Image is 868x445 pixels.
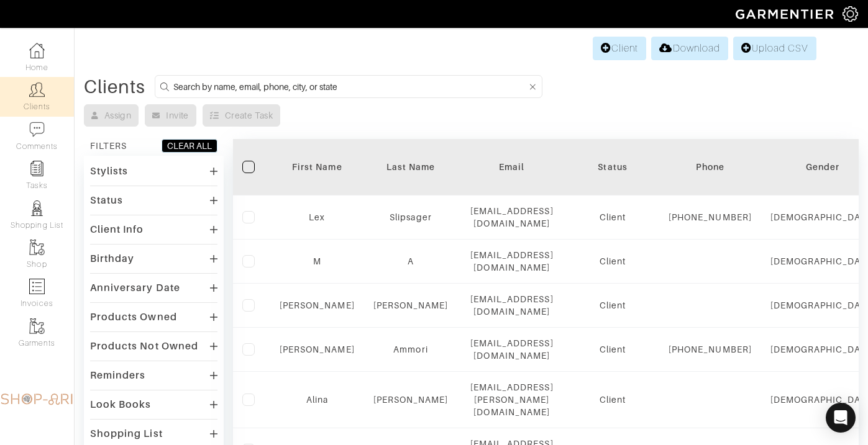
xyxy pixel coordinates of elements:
[90,165,128,178] div: Stylists
[90,311,177,323] div: Products Owned
[669,211,752,223] div: [PHONE_NUMBER]
[280,161,355,173] div: First Name
[90,398,152,411] div: Look Books
[167,140,212,152] div: CLEAR ALL
[566,139,659,196] th: Toggle SortBy
[29,240,45,255] img: garments-icon-b7da505a4dc4fd61783c78ac3ca0ef83fa9d6f193b1c9dc38574b1d14d53ca28.png
[467,249,557,274] div: [EMAIL_ADDRESS][DOMAIN_NAME]
[29,279,45,294] img: orders-icon-0abe47150d42831381b5fb84f609e132dff9fe21cb692f30cb5eec754e2cba89.png
[467,337,557,362] div: [EMAIL_ADDRESS][DOMAIN_NAME]
[313,256,321,266] a: M
[29,200,45,216] img: stylists-icon-eb353228a002819b7ec25b43dbf5f0378dd9e0616d9560372ff212230b889e62.png
[575,299,650,312] div: Client
[90,253,134,265] div: Birthday
[29,318,45,334] img: garments-icon-b7da505a4dc4fd61783c78ac3ca0ef83fa9d6f193b1c9dc38574b1d14d53ca28.png
[669,161,752,173] div: Phone
[373,161,449,173] div: Last Name
[162,139,217,153] button: CLEAR ALL
[669,343,752,356] div: [PHONE_NUMBER]
[84,81,145,93] div: Clients
[467,161,557,173] div: Email
[575,255,650,267] div: Client
[408,256,414,266] a: A
[364,139,458,196] th: Toggle SortBy
[575,161,650,173] div: Status
[393,344,427,354] a: Ammori
[90,369,145,382] div: Reminders
[467,205,557,230] div: [EMAIL_ADDRESS][DOMAIN_NAME]
[90,428,163,440] div: Shopping List
[90,223,144,236] div: Client Info
[729,3,843,25] img: garmentier-logo-header-white-b43fb05a5012e4ada735d5af1a66efaba907eab6374d6393d1fbf88cb4ef424d.png
[270,139,364,196] th: Toggle SortBy
[733,37,816,60] a: Upload CSV
[651,37,728,60] a: Download
[843,6,858,22] img: gear-icon-white-bd11855cb880d31180b6d7d6211b90ccbf57a29d726f0c71d8c61bd08dd39cc2.png
[309,212,325,222] a: Lex
[826,403,856,433] div: Open Intercom Messenger
[90,282,180,294] div: Anniversary Date
[575,393,650,406] div: Client
[593,37,646,60] a: Client
[173,79,527,94] input: Search by name, email, phone, city, or state
[90,140,127,152] div: FILTERS
[467,381,557,418] div: [EMAIL_ADDRESS][PERSON_NAME][DOMAIN_NAME]
[29,122,45,137] img: comment-icon-a0a6a9ef722e966f86d9cbdc48e553b5cf19dbc54f86b18d962a5391bc8f6eb6.png
[29,43,45,58] img: dashboard-icon-dbcd8f5a0b271acd01030246c82b418ddd0df26cd7fceb0bd07c9910d44c42f6.png
[373,395,449,405] a: [PERSON_NAME]
[467,293,557,318] div: [EMAIL_ADDRESS][DOMAIN_NAME]
[390,212,431,222] a: Slipsager
[280,300,355,310] a: [PERSON_NAME]
[373,300,449,310] a: [PERSON_NAME]
[575,211,650,223] div: Client
[575,343,650,356] div: Client
[90,340,198,353] div: Products Not Owned
[90,194,123,207] div: Status
[29,82,45,97] img: clients-icon-6bae9207a08558b7cb47a8932f037763ab4055f8c8b6bfacd5dc20c3e0201464.png
[306,395,328,405] a: Alina
[280,344,355,354] a: [PERSON_NAME]
[29,161,45,176] img: reminder-icon-8004d30b9f0a5d33ae49ab947aed9ed385cf756f9e5892f1edd6e32f2345188e.png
